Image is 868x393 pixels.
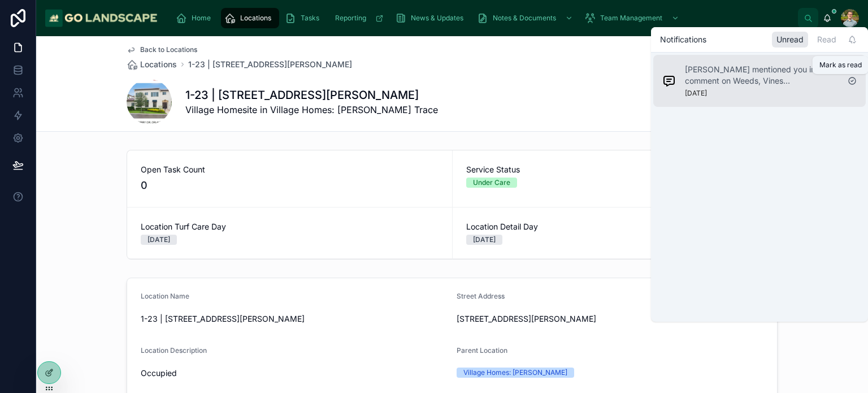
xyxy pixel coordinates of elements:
[167,6,798,31] div: scrollable content
[819,61,862,70] div: Mark as read
[45,9,158,27] img: App logo
[141,292,189,300] span: Location Name
[685,89,707,98] p: [DATE]
[581,8,685,28] a: Team Management
[141,313,448,325] span: 1-23 | [STREET_ADDRESS][PERSON_NAME]
[473,178,510,188] div: Under Care
[662,74,676,88] img: Notification icon
[301,14,319,23] span: Tasks
[463,368,567,378] div: Village Homes: [PERSON_NAME]
[141,368,448,379] span: Occupied
[685,64,839,87] p: [PERSON_NAME] mentioned you in a comment on Weeds, Vines…
[474,8,579,28] a: Notes & Documents
[141,346,207,355] span: Location Description
[335,14,366,23] span: Reporting
[466,164,764,175] span: Service Status
[329,8,389,28] a: Reporting
[457,292,505,300] span: Street Address
[127,45,197,54] a: Back to Locations
[127,59,177,70] a: Locations
[147,235,170,245] div: [DATE]
[140,45,197,54] span: Back to Locations
[392,8,471,28] a: News & Updates
[457,313,763,325] span: [STREET_ADDRESS][PERSON_NAME]
[457,346,507,355] span: Parent Location
[600,14,662,23] span: Team Management
[188,59,352,70] a: 1-23 | [STREET_ADDRESS][PERSON_NAME]
[411,14,463,23] span: News & Updates
[141,178,439,193] span: 0
[141,164,439,175] span: Open Task Count
[140,59,177,70] span: Locations
[192,14,211,23] span: Home
[221,8,279,28] a: Locations
[466,221,764,232] span: Location Detail Day
[772,32,808,47] div: Unread
[281,8,327,28] a: Tasks
[493,14,556,23] span: Notes & Documents
[813,32,841,47] div: Read
[141,221,439,232] span: Location Turf Care Day
[240,14,271,23] span: Locations
[660,34,706,45] h1: Notifications
[172,8,219,28] a: Home
[473,235,496,245] div: [DATE]
[185,87,438,103] h1: 1-23 | [STREET_ADDRESS][PERSON_NAME]
[185,103,438,116] span: Village Homesite in Village Homes: [PERSON_NAME] Trace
